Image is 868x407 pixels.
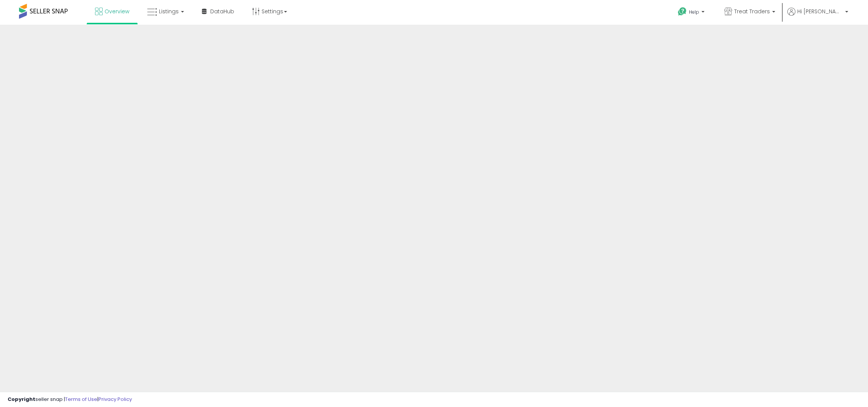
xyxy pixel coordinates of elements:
[787,8,848,25] a: Hi [PERSON_NAME]
[678,7,687,16] i: Get Help
[210,8,234,15] span: DataHub
[689,9,699,15] span: Help
[105,8,129,15] span: Overview
[159,8,179,15] span: Listings
[672,1,712,25] a: Help
[734,8,770,15] span: Treat Traders
[797,8,843,15] span: Hi [PERSON_NAME]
